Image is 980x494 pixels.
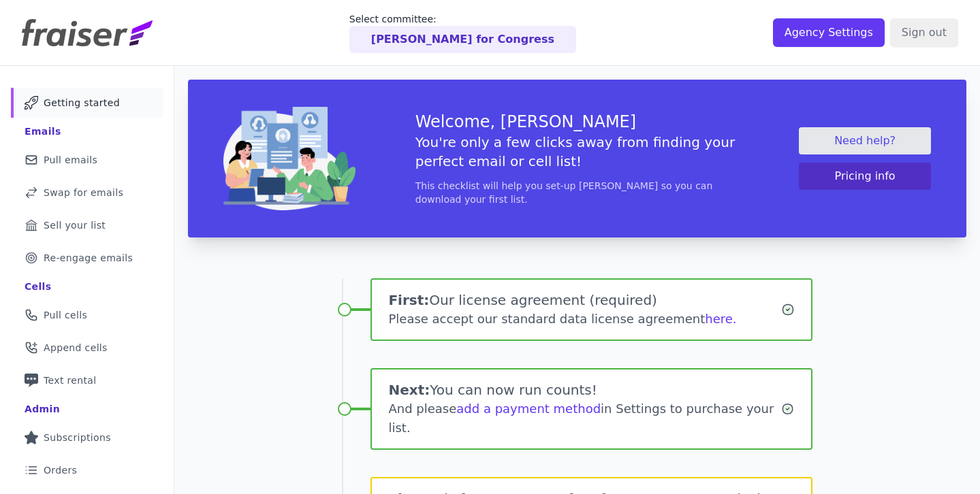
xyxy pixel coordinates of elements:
[388,291,780,310] h1: Our license agreement (required)
[349,12,576,26] p: Select committee:
[25,125,61,138] div: Emails
[11,300,163,330] a: Pull cells
[388,399,781,438] div: And please in Settings to purchase your list.
[11,243,163,273] a: Re-engage emails
[44,251,133,265] span: Re-engage emails
[799,163,931,190] button: Pricing info
[773,18,885,47] input: Agency Settings
[44,153,97,167] span: Pull emails
[371,31,554,48] p: [PERSON_NAME] for Congress
[415,179,740,206] p: This checklist will help you set-up [PERSON_NAME] so you can download your first list.
[44,463,77,477] span: Orders
[44,431,111,444] span: Subscriptions
[11,178,163,208] a: Swap for emails
[349,12,576,53] a: Select committee: [PERSON_NAME] for Congress
[388,310,780,329] div: Please accept our standard data license agreement
[44,218,106,232] span: Sell your list
[799,127,931,154] a: Need help?
[11,145,163,175] a: Pull emails
[388,382,430,398] span: Next:
[11,365,163,395] a: Text rental
[890,18,958,47] input: Sign out
[44,308,87,322] span: Pull cells
[11,423,163,452] a: Subscriptions
[388,292,429,308] span: First:
[44,186,123,199] span: Swap for emails
[11,210,163,240] a: Sell your list
[415,133,740,171] h5: You're only a few clicks away from finding your perfect email or cell list!
[11,455,163,485] a: Orders
[388,380,781,399] h1: You can now run counts!
[25,402,60,416] div: Admin
[11,88,163,118] a: Getting started
[44,96,120,110] span: Getting started
[456,401,601,416] a: add a payment method
[415,111,740,133] h3: Welcome, [PERSON_NAME]
[25,280,51,293] div: Cells
[223,107,355,210] img: img
[11,333,163,363] a: Append cells
[22,19,153,46] img: Fraiser Logo
[44,374,97,387] span: Text rental
[44,341,108,355] span: Append cells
